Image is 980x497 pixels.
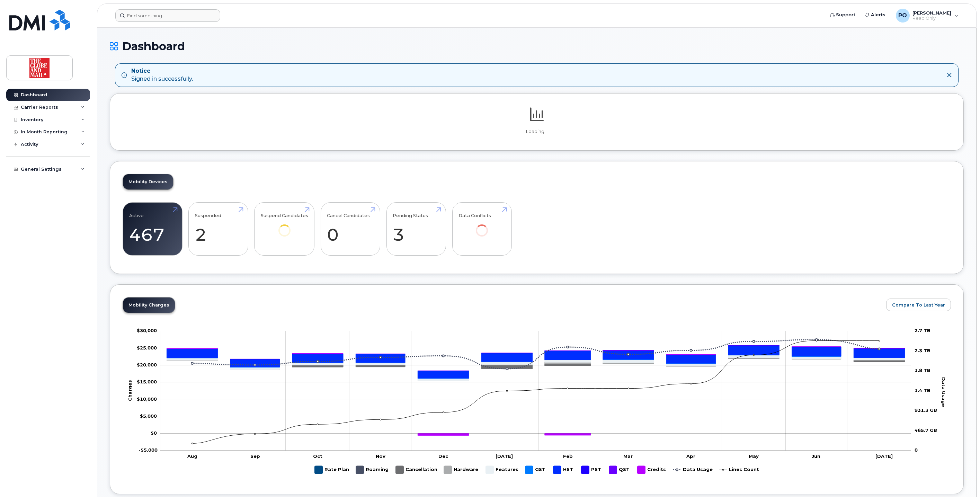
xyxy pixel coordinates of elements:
tspan: 465.7 GB [915,427,937,433]
tspan: Aug [187,453,197,459]
a: Suspended 2 [195,206,242,252]
p: Loading... [123,128,951,135]
tspan: $5,000 [140,413,157,418]
tspan: 0 [915,447,918,453]
g: Rate Plan [315,463,349,477]
tspan: Mar [624,453,633,459]
tspan: Sep [250,453,260,459]
tspan: 931.3 GB [915,407,937,413]
a: Mobility Devices [123,174,173,189]
a: Active 467 [129,206,176,252]
tspan: $10,000 [137,396,157,401]
div: Signed in successfully. [131,67,193,83]
tspan: Charges [127,380,133,401]
a: Pending Status 3 [393,206,439,252]
g: Roaming [356,463,389,477]
g: $0 [137,396,157,401]
tspan: $25,000 [137,345,157,350]
tspan: $30,000 [137,328,157,333]
g: $0 [137,328,157,333]
g: Features [486,463,518,477]
g: PST [581,463,602,477]
g: Credits [638,463,666,477]
tspan: Oct [313,453,323,459]
g: Lines Count [719,463,759,477]
g: QST [609,463,631,477]
tspan: 2.7 TB [915,328,930,333]
tspan: $20,000 [137,362,157,367]
g: Legend [315,463,759,477]
a: Data Conflicts [458,206,505,246]
tspan: 1.4 TB [915,387,930,393]
button: Compare To Last Year [886,299,951,311]
tspan: Jun [812,453,820,459]
tspan: Dec [439,453,449,459]
tspan: $15,000 [137,379,157,384]
tspan: 2.3 TB [915,347,930,353]
h1: Dashboard [110,40,964,52]
a: Mobility Charges [123,298,175,313]
g: HST [553,463,574,477]
g: Cancellation [396,463,437,477]
tspan: Nov [376,453,385,459]
g: GST [525,463,546,477]
tspan: Feb [563,453,573,459]
tspan: May [749,453,759,459]
strong: Notice [131,67,193,75]
g: $0 [137,362,157,367]
tspan: Data Usage [941,377,946,407]
g: Data Usage [673,463,713,477]
a: Cancel Candidates 0 [327,206,374,252]
span: Compare To Last Year [892,302,945,308]
a: Suspend Candidates [261,206,308,246]
tspan: 1.8 TB [915,367,930,373]
tspan: [DATE] [496,453,513,459]
g: $0 [137,379,157,384]
tspan: [DATE] [876,453,893,459]
tspan: Apr [686,453,695,459]
g: Hardware [444,463,479,477]
g: $0 [137,345,157,350]
g: $0 [140,413,157,418]
g: $0 [139,447,158,453]
tspan: $0 [151,430,157,436]
tspan: -$5,000 [139,447,158,453]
